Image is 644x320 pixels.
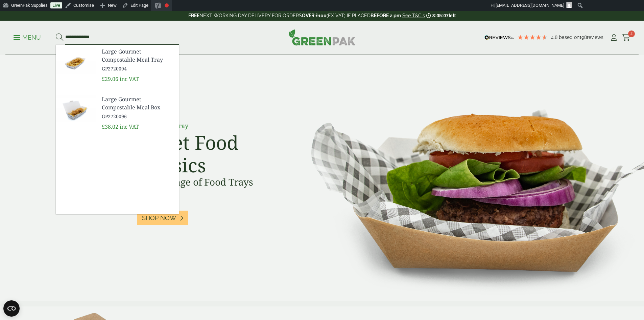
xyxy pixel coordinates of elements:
span: Based on [559,35,579,40]
a: Live [50,2,62,8]
a: Large Gourmet Compostable Meal Box GP2720096 [102,95,173,120]
span: left [449,13,456,18]
span: 2 [628,30,635,37]
div: Focus keyphrase not set [165,3,169,7]
p: Menu [14,34,41,42]
span: 4.8 [551,35,559,40]
span: GP2720096 [102,113,173,120]
img: Street Food Classics [290,55,644,301]
a: See T&C's [402,13,425,18]
span: Shop Now [142,214,176,222]
img: REVIEWS.io [484,35,514,40]
strong: OVER £100 [302,13,327,18]
span: reviews [587,35,603,40]
i: My Account [610,34,618,41]
span: GP2720094 [102,65,173,72]
span: inc VAT [120,75,139,83]
span: 3:05:07 [432,13,449,18]
span: Large Gourmet Compostable Meal Box [102,95,173,111]
span: inc VAT [120,123,139,130]
strong: FREE [188,13,199,18]
div: 4.79 Stars [517,34,548,40]
strong: BEFORE 2 pm [371,13,401,18]
button: Open CMP widget [3,300,20,317]
i: Cart [622,34,630,41]
img: GP2720096 [56,92,96,125]
span: [EMAIL_ADDRESS][DOMAIN_NAME] [496,3,564,8]
h2: Street Food Classics [137,131,289,176]
a: Shop Now [137,211,188,225]
a: 2 [622,33,630,43]
h3: Wide Range of Food Trays [137,176,289,188]
img: GreenPak Supplies [289,29,356,45]
p: Kraft Burger Tray [137,121,289,130]
a: Large Gourmet Compostable Meal Tray GP2720094 [102,47,173,72]
span: £38.02 [102,123,118,130]
a: Menu [14,34,41,40]
span: Large Gourmet Compostable Meal Tray [102,47,173,64]
span: 198 [579,35,587,40]
span: £29.06 [102,75,118,83]
img: GP2720094 [56,45,96,77]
